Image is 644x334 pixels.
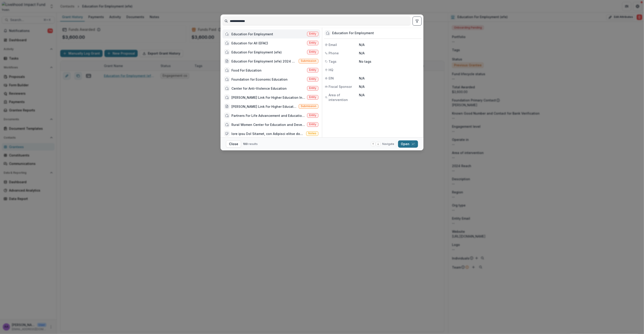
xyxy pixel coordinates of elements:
span: Fiscal Sponsor [329,84,352,89]
p: N/A [359,51,421,55]
span: Area of intervention [329,93,359,102]
div: Education For Employment (efe) [231,50,282,55]
p: N/A [359,93,421,97]
div: Food For Education [231,68,262,73]
div: Education For Employment [231,32,273,36]
button: Close [226,140,241,148]
div: [PERSON_NAME] Link For Higher Education In Prison Inc [DATE]-[DATE] Grant [231,104,297,109]
div: lore ipsu Dol Sitamet, con Adipisci elitse doeiusm tem inc utlabor/etdolore MagnAa en admi veni q... [231,131,304,136]
p: N/A [359,42,421,47]
span: Phone [329,51,339,55]
div: Partners For Life Advancement and Education Promotion(PLAEP) [231,113,305,118]
span: Entity [309,50,316,53]
p: N/A [359,76,421,81]
div: Education For Employment (efe) 2024 Grant [231,59,297,64]
span: Entity [309,68,316,72]
button: Open [398,140,418,148]
div: Center for Anti-Violence Education [231,86,287,91]
span: Entity [309,41,316,44]
span: 100 [243,142,248,146]
p: N/A [359,84,421,89]
span: Entity [309,87,316,90]
span: Tags [329,59,336,64]
div: [PERSON_NAME] Link For Higher Education In Prison Inc [231,95,305,100]
span: HQ [329,67,333,72]
span: results [248,142,258,146]
span: Entity [309,123,316,126]
div: Education for All (EFAC) [231,41,268,46]
span: Entity [309,32,316,35]
button: toggle filters [413,17,422,26]
span: Submission [301,59,316,62]
div: Rural Women Center for Education and Development (RuWCED) [231,122,305,127]
span: Entity [309,77,316,81]
span: Submission [301,105,316,108]
span: Navigate [382,142,394,146]
span: Entity [309,96,316,99]
div: Education For Employment [332,31,374,35]
span: Email [329,42,337,47]
span: Notes [308,132,316,135]
p: No tags [359,59,371,64]
span: Entity [309,114,316,117]
div: Foundation for Economic Education [231,77,288,82]
span: EIN [329,76,334,81]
